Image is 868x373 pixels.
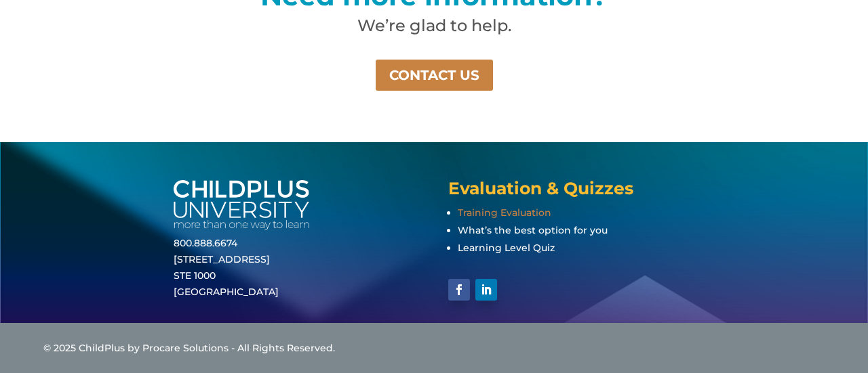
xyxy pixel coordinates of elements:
[448,279,470,301] a: Follow on Facebook
[43,341,825,357] div: © 2025 ChildPlus by Procare Solutions - All Rights Reserved.
[475,279,497,301] a: Follow on LinkedIn
[174,237,237,249] a: 800.888.6674
[174,180,309,231] img: white-cpu-wordmark
[174,253,279,298] a: [STREET_ADDRESS]STE 1000[GEOGRAPHIC_DATA]
[122,18,746,41] h2: We’re glad to help.
[458,242,555,254] a: Learning Level Quiz
[458,206,551,219] a: Training Evaluation
[458,224,608,236] a: What’s the best option for you
[374,58,494,92] a: CONTACT US
[448,180,694,204] h4: Evaluation & Quizzes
